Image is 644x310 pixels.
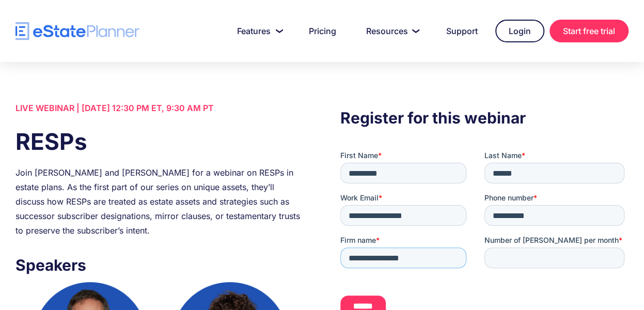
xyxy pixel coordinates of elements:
[15,253,304,277] h3: Speakers
[225,21,291,41] a: Features
[354,21,429,41] a: Resources
[15,126,304,158] h1: RESPs
[15,22,139,40] a: home
[340,106,629,130] h3: Register for this webinar
[549,20,629,42] a: Start free trial
[434,21,490,41] a: Support
[296,21,349,41] a: Pricing
[495,20,544,42] a: Login
[15,101,304,115] div: LIVE WEBINAR | [DATE] 12:30 PM ET, 9:30 AM PT
[15,165,304,238] div: Join [PERSON_NAME] and [PERSON_NAME] for a webinar on RESPs in estate plans. As the first part of...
